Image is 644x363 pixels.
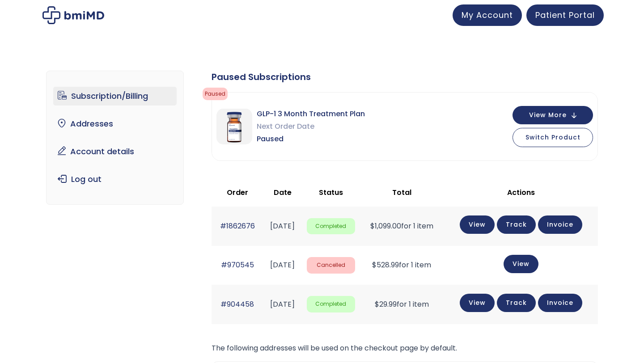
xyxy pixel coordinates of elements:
button: Switch Product [513,128,593,147]
span: Order [227,187,248,198]
a: #1862676 [220,221,255,231]
a: Track [497,215,536,234]
nav: Account pages [46,71,184,205]
a: Account details [53,142,177,161]
span: My Account [462,9,513,21]
a: Addresses [53,114,177,133]
time: [DATE] [270,299,295,309]
span: Actions [507,187,535,198]
td: for 1 item [360,246,444,285]
td: for 1 item [360,285,444,324]
a: Subscription/Billing [53,87,177,106]
a: View [460,294,495,312]
time: [DATE] [270,221,295,231]
span: $ [370,221,375,231]
span: Cancelled [307,257,355,274]
span: Switch Product [525,133,580,142]
span: Date [274,187,292,198]
span: 528.99 [372,260,399,270]
span: 1,099.00 [370,221,401,231]
span: Patient Portal [535,9,595,21]
button: View More [513,106,593,124]
a: Track [497,294,536,312]
img: GLP-1 3 Month Treatment Plan [216,109,252,144]
a: Patient Portal [526,4,604,26]
span: 29.99 [375,299,397,309]
span: Completed [307,218,355,235]
a: Invoice [538,294,582,312]
td: for 1 item [360,207,444,245]
span: $ [372,260,377,270]
a: #970545 [221,260,254,270]
a: Invoice [538,215,582,234]
a: View [504,255,538,273]
p: The following addresses will be used on the checkout page by default. [212,342,598,355]
span: Status [319,187,343,198]
a: Log out [53,170,177,189]
div: Paused Subscriptions [212,71,598,83]
span: Paused [203,88,228,100]
time: [DATE] [270,260,295,270]
span: $ [375,299,379,309]
a: My Account [453,4,522,26]
img: My account [42,6,104,24]
span: Total [392,187,411,198]
a: View [460,215,495,234]
a: #904458 [220,299,254,309]
span: Completed [307,296,355,312]
span: View More [529,112,567,118]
